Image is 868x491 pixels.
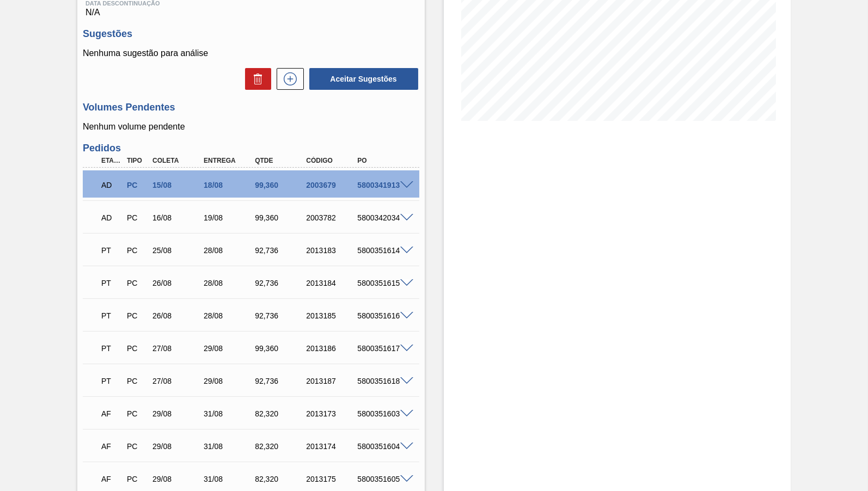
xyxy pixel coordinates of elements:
[201,377,258,385] div: 29/08/2025
[101,344,121,353] p: PT
[124,475,150,483] div: Pedido de Compra
[99,173,124,197] div: Aguardando Descarga
[101,311,121,320] p: PT
[303,181,360,189] div: 2003679
[99,304,124,328] div: Pedido em Trânsito
[354,311,411,320] div: 5800351616
[354,279,411,287] div: 5800351615
[354,246,411,255] div: 5800351614
[303,279,360,287] div: 2013184
[83,102,419,113] h3: Volumes Pendentes
[354,344,411,353] div: 5800351617
[252,157,309,164] div: Qtde
[201,311,258,320] div: 28/08/2025
[124,311,150,320] div: Pedido de Compra
[252,279,309,287] div: 92,736
[201,344,258,353] div: 29/08/2025
[240,68,271,90] div: Excluir Sugestões
[201,279,258,287] div: 28/08/2025
[124,213,150,222] div: Pedido de Compra
[99,369,124,393] div: Pedido em Trânsito
[83,48,419,58] p: Nenhuma sugestão para análise
[201,181,258,189] div: 18/08/2025
[150,181,206,189] div: 15/08/2025
[124,442,150,451] div: Pedido de Compra
[252,213,309,222] div: 99,360
[150,279,206,287] div: 26/08/2025
[354,409,411,418] div: 5800351603
[150,442,206,451] div: 29/08/2025
[101,442,121,451] p: AF
[150,246,206,255] div: 25/08/2025
[124,181,150,189] div: Pedido de Compra
[252,246,309,255] div: 92,736
[99,467,124,491] div: Aguardando Faturamento
[101,475,121,483] p: AF
[99,157,124,164] div: Etapa
[99,206,124,230] div: Aguardando Descarga
[303,442,360,451] div: 2013174
[150,409,206,418] div: 29/08/2025
[354,213,411,222] div: 5800342034
[150,344,206,353] div: 27/08/2025
[99,402,124,426] div: Aguardando Faturamento
[303,377,360,385] div: 2013187
[99,434,124,458] div: Aguardando Faturamento
[354,157,411,164] div: PO
[252,475,309,483] div: 82,320
[124,246,150,255] div: Pedido de Compra
[101,213,121,222] p: AD
[124,409,150,418] div: Pedido de Compra
[354,377,411,385] div: 5800351618
[252,344,309,353] div: 99,360
[101,377,121,385] p: PT
[150,157,206,164] div: Coleta
[83,122,419,132] p: Nenhum volume pendente
[124,279,150,287] div: Pedido de Compra
[99,336,124,360] div: Pedido em Trânsito
[201,475,258,483] div: 31/08/2025
[99,271,124,295] div: Pedido em Trânsito
[124,344,150,353] div: Pedido de Compra
[303,475,360,483] div: 2013175
[252,377,309,385] div: 92,736
[201,409,258,418] div: 31/08/2025
[150,377,206,385] div: 27/08/2025
[303,344,360,353] div: 2013186
[354,181,411,189] div: 5800341913
[304,67,419,91] div: Aceitar Sugestões
[83,28,419,40] h3: Sugestões
[201,246,258,255] div: 28/08/2025
[101,181,121,189] p: AD
[309,68,418,90] button: Aceitar Sugestões
[124,377,150,385] div: Pedido de Compra
[252,181,309,189] div: 99,360
[83,143,419,154] h3: Pedidos
[101,246,121,255] p: PT
[303,246,360,255] div: 2013183
[150,311,206,320] div: 26/08/2025
[303,311,360,320] div: 2013185
[303,157,360,164] div: Código
[271,68,304,90] div: Nova sugestão
[303,213,360,222] div: 2003782
[150,475,206,483] div: 29/08/2025
[354,442,411,451] div: 5800351604
[252,311,309,320] div: 92,736
[150,213,206,222] div: 16/08/2025
[354,475,411,483] div: 5800351605
[201,442,258,451] div: 31/08/2025
[252,409,309,418] div: 82,320
[252,442,309,451] div: 82,320
[124,157,150,164] div: Tipo
[201,213,258,222] div: 19/08/2025
[101,409,121,418] p: AF
[99,238,124,262] div: Pedido em Trânsito
[101,279,121,287] p: PT
[303,409,360,418] div: 2013173
[201,157,258,164] div: Entrega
